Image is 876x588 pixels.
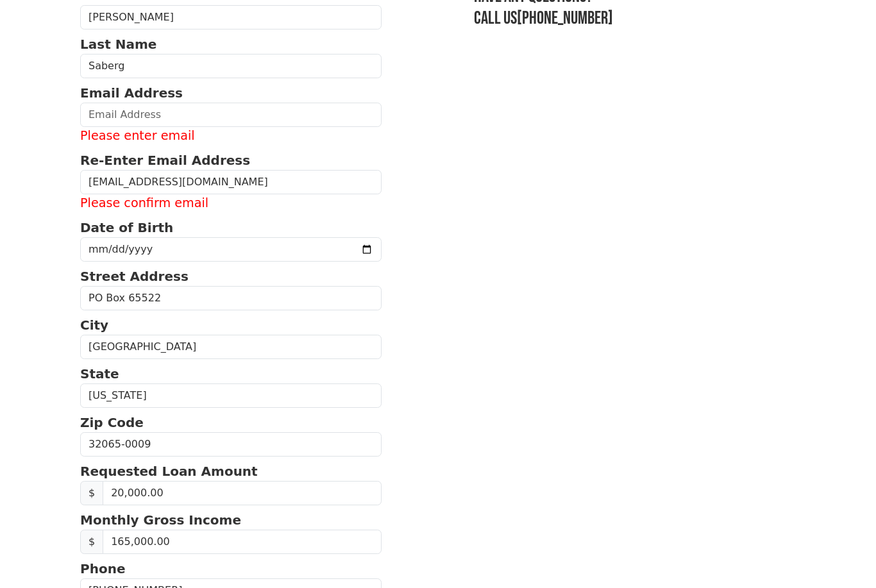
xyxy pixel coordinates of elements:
[80,464,258,479] strong: Requested Loan Amount
[80,561,125,576] strong: Phone
[80,194,382,213] label: Please confirm email
[80,335,382,359] input: City
[80,415,144,430] strong: Zip Code
[80,432,382,457] input: Zip Code
[80,317,108,333] strong: City
[474,8,796,29] h3: Call us
[103,530,382,554] input: Monthly Gross Income
[80,153,250,168] strong: Re-Enter Email Address
[80,530,103,554] span: $
[80,286,382,310] input: Street Address
[80,269,189,284] strong: Street Address
[103,481,382,505] input: Requested Loan Amount
[80,127,382,146] label: Please enter email
[80,220,173,235] strong: Date of Birth
[80,103,382,127] input: Email Address
[80,366,119,382] strong: State
[80,54,382,78] input: Last Name
[517,8,613,29] a: [PHONE_NUMBER]
[80,510,382,530] p: Monthly Gross Income
[80,37,156,52] strong: Last Name
[80,85,183,101] strong: Email Address
[80,481,103,505] span: $
[80,170,382,194] input: Re-Enter Email Address
[80,5,382,29] input: First Name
